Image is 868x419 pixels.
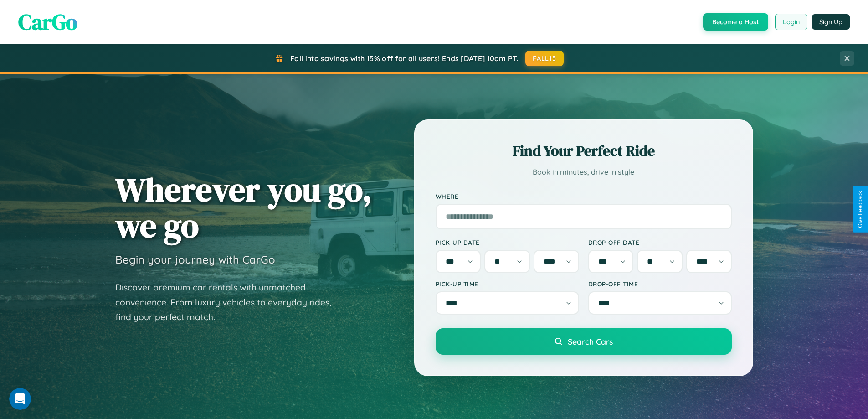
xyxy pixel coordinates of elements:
h2: Find Your Perfect Ride [436,141,732,161]
span: CarGo [18,7,77,37]
p: Discover premium car rentals with unmatched convenience. From luxury vehicles to everyday rides, ... [115,280,343,325]
button: Sign Up [812,14,850,30]
span: Fall into savings with 15% off for all users! Ends [DATE] 10am PT. [290,54,519,63]
label: Where [436,192,732,200]
div: Give Feedback [857,191,863,228]
button: Become a Host [703,13,768,31]
button: FALL15 [525,51,564,66]
span: Search Cars [568,336,613,347]
h3: Begin your journey with CarGo [115,253,275,266]
label: Drop-off Date [588,238,732,246]
label: Pick-up Time [436,280,579,288]
p: Book in minutes, drive in style [436,166,732,179]
h1: Wherever you go, we go [115,171,372,243]
button: Login [775,14,807,30]
button: Search Cars [436,328,732,355]
label: Drop-off Time [588,280,732,288]
iframe: Intercom live chat [9,388,31,410]
label: Pick-up Date [436,238,579,246]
